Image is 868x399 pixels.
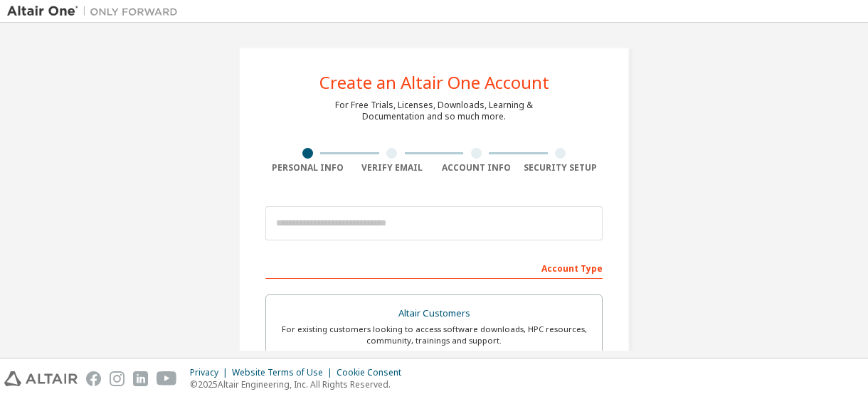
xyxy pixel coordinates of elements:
[275,324,593,346] div: For existing customers looking to access software downloads, HPC resources, community, trainings ...
[275,304,593,324] div: Altair Customers
[133,371,148,386] img: linkedin.svg
[265,162,350,174] div: Personal Info
[265,256,603,279] div: Account Type
[157,371,177,386] img: youtube.svg
[434,162,519,174] div: Account Info
[110,371,125,386] img: instagram.svg
[319,74,549,91] div: Create an Altair One Account
[86,371,101,386] img: facebook.svg
[519,162,603,174] div: Security Setup
[232,367,337,378] div: Website Terms of Use
[337,367,410,378] div: Cookie Consent
[335,100,533,122] div: For Free Trials, Licenses, Downloads, Learning & Documentation and so much more.
[190,378,410,390] p: © 2025 Altair Engineering, Inc. All Rights Reserved.
[4,371,78,386] img: altair_logo.svg
[7,4,185,18] img: Altair One
[190,367,232,378] div: Privacy
[350,162,435,174] div: Verify Email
